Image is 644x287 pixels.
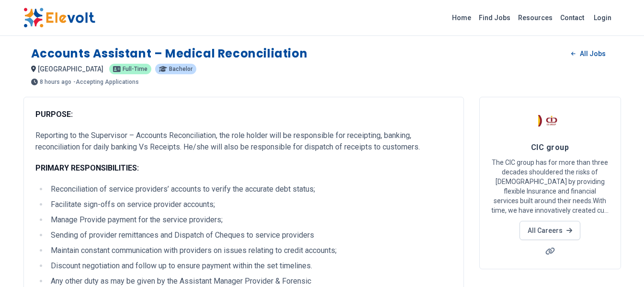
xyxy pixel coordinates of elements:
li: Maintain constant communication with providers on issues relating to credit accounts; [48,245,452,256]
a: Find Jobs [475,10,514,25]
strong: PURPOSE: [35,110,73,119]
a: All Jobs [564,46,613,61]
span: [GEOGRAPHIC_DATA] [38,65,103,73]
p: The CIC group has for more than three decades shouldered the risks of [DEMOGRAPHIC_DATA] by provi... [491,158,609,215]
span: Bachelor [169,66,192,72]
a: All Careers [520,221,580,240]
li: Any other duty as may be given by the Assistant Manager Provider & Forensic [48,276,452,287]
li: Reconciliation of service providers’ accounts to verify the accurate debt status; [48,184,452,195]
li: Facilitate sign-offs on service provider accounts; [48,199,452,210]
span: CIC group [531,143,569,152]
li: Discount negotiation and follow up to ensure payment within the set timelines. [48,260,452,272]
li: Manage Provide payment for the service providers; [48,214,452,226]
a: Contact [556,10,588,25]
a: Home [448,10,475,25]
p: - Accepting Applications [73,79,139,85]
span: Full-time [123,66,147,72]
strong: PRIMARY RESPONSIBILITIES: [35,163,139,172]
li: Sending of provider remittances and Dispatch of Cheques to service providers [48,230,452,241]
img: CIC group [538,109,562,133]
a: Resources [514,10,556,25]
a: Login [588,8,617,27]
img: Elevolt [23,8,95,28]
span: 8 hours ago [40,79,71,85]
p: Reporting to the Supervisor – Accounts Reconciliation, the role holder will be responsible for re... [35,130,452,153]
h1: Accounts Assistant – Medical Reconciliation [31,46,308,61]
